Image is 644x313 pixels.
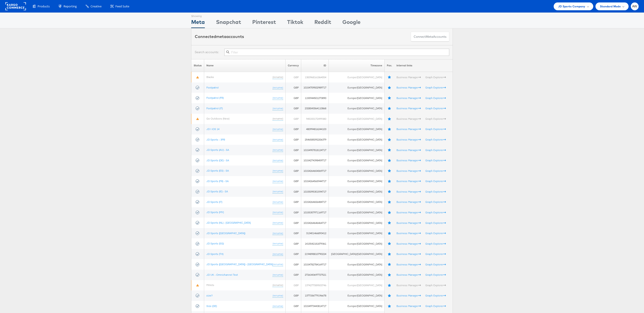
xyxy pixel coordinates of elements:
[425,294,446,297] a: Graph Explorer
[396,263,421,266] a: Business Manager
[286,176,301,187] td: GBP
[206,117,229,120] a: Go Outdoors (New)
[273,148,283,152] a: (rename)
[191,59,204,72] th: Status
[273,304,283,308] a: (rename)
[301,114,329,124] td: 945333172499380
[301,93,329,103] td: 1155944501273890
[273,294,283,298] a: (rename)
[206,221,251,224] a: JD Sports (NL) - [GEOGRAPHIC_DATA]
[206,273,238,276] a: JD UK - Omnichannel Test
[301,238,329,249] td: 1415542181879361
[273,210,283,214] a: (rename)
[286,207,301,218] td: GBP
[301,249,329,259] td: 2194898810790224
[273,107,283,110] a: (rename)
[273,96,283,100] a: (rename)
[425,211,446,214] a: Graph Explorer
[329,197,384,207] td: Europe/[GEOGRAPHIC_DATA]
[329,249,384,259] td: [GEOGRAPHIC_DATA]/[GEOGRAPHIC_DATA]
[91,4,102,8] span: Creative
[301,72,329,82] td: 1383968161864054
[329,207,384,218] td: Europe/[GEOGRAPHIC_DATA]
[206,304,217,308] a: Size (DE)
[286,72,301,82] td: GBP
[600,4,621,9] span: Standard Mode
[301,124,329,134] td: 480994816244103
[273,221,283,225] a: (rename)
[329,218,384,228] td: Europe/[GEOGRAPHIC_DATA]
[286,249,301,259] td: GBP
[301,186,329,197] td: 10155095301594717
[426,35,433,39] span: meta
[273,190,283,193] a: (rename)
[273,263,283,266] a: (rename)
[396,169,421,172] a: Business Manager
[396,96,421,100] a: Business Manager
[301,290,329,301] td: 1377336779196678
[286,166,301,176] td: GBP
[425,169,446,172] a: Graph Explorer
[301,134,329,145] td: 2546585092206379
[314,18,331,28] div: Reddit
[329,176,384,187] td: Europe/[GEOGRAPHIC_DATA]
[425,138,446,141] a: Graph Explorer
[425,252,446,256] a: Graph Explorer
[273,138,283,142] a: (rename)
[558,4,585,9] span: JD Sports Company
[301,301,329,311] td: 10154973443814717
[301,176,329,187] td: 10154264565944717
[425,127,446,131] a: Graph Explorer
[425,179,446,183] a: Graph Explorer
[301,228,329,239] td: 313401466893412
[273,200,283,204] a: (rename)
[206,210,224,214] a: JD Sports (MY)
[396,159,421,162] a: Business Manager
[286,290,301,301] td: GBP
[206,75,214,79] a: Blacks
[286,270,301,280] td: GBP
[301,82,329,93] td: 10154709502989717
[206,148,229,151] a: JD Sports (AU) - SA
[273,231,283,235] a: (rename)
[425,273,446,276] a: Graph Explorer
[273,252,283,256] a: (rename)
[252,18,276,28] div: Pinterest
[286,259,301,270] td: GBP
[273,169,283,173] a: (rename)
[329,259,384,270] td: Europe/[GEOGRAPHIC_DATA]
[301,259,329,270] td: 10154782784169717
[329,82,384,93] td: Europe/[GEOGRAPHIC_DATA]
[206,242,224,245] a: JD Sports (SG)
[396,138,421,141] a: Business Manager
[329,72,384,82] td: Europe/[GEOGRAPHIC_DATA]
[396,294,421,297] a: Business Manager
[64,4,77,8] span: Reporting
[286,93,301,103] td: GBP
[273,283,283,287] a: (rename)
[425,242,446,245] a: Graph Explorer
[286,301,301,311] td: GBP
[425,190,446,193] a: Graph Explorer
[396,190,421,193] a: Business Manager
[206,127,219,131] a: JD | iOS 14
[329,166,384,176] td: Europe/[GEOGRAPHIC_DATA]
[329,124,384,134] td: Europe/[GEOGRAPHIC_DATA]
[286,218,301,228] td: GBP
[301,103,329,114] td: 2328043064110868
[286,82,301,93] td: GBP
[425,263,446,266] a: Graph Explorer
[425,96,446,100] a: Graph Explorer
[396,221,421,225] a: Business Manager
[425,86,446,89] a: Graph Explorer
[216,18,241,28] div: Snapchat
[411,32,449,42] button: ConnectmetaAccounts
[286,228,301,239] td: GBP
[396,211,421,214] a: Business Manager
[38,4,50,8] span: Products
[301,59,329,72] th: ID
[273,242,283,246] a: (rename)
[204,59,286,72] th: Name
[425,304,446,308] a: Graph Explorer
[329,228,384,239] td: Europe/[GEOGRAPHIC_DATA]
